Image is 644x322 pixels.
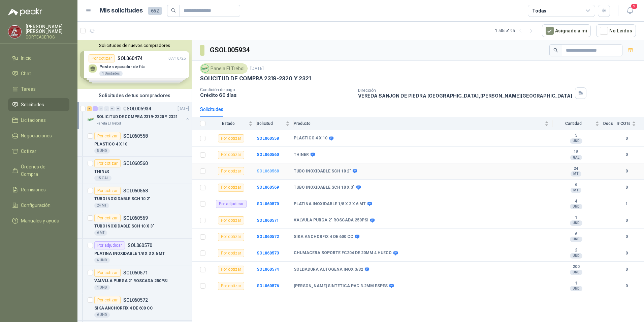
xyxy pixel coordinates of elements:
a: Manuales y ayuda [8,214,69,227]
div: Por cotizar [218,151,244,159]
a: SOL060576 [257,284,279,288]
span: Estado [210,121,247,126]
p: SOL060558 [123,134,148,138]
p: VEREDA SANJON DE PIEDRA [GEOGRAPHIC_DATA] , [PERSON_NAME][GEOGRAPHIC_DATA] [358,93,572,99]
p: Condición de pago [200,87,353,92]
div: Por cotizar [218,184,244,192]
p: VALVULA PURGA 2" ROSCADA 250PSI [94,278,168,284]
img: Company Logo [201,65,209,72]
p: [DATE] [178,106,189,112]
a: SOL060558 [257,136,279,141]
p: SOLICITUD DE COMPRA 2319-2320 Y 2321 [200,75,311,82]
b: 5 [553,133,599,138]
div: Por cotizar [218,249,244,257]
a: Negociaciones [8,129,69,142]
p: PLASTICO 4 X 10 [94,141,127,147]
b: CHUMACERA SOPORTE FC204 DE 20MM 4 HUECO [294,250,392,256]
a: Por adjudicarSOL060570PLATINA INOXIDABLE 1/8 X 3 X 6 MT4 UND [77,239,192,266]
b: 0 [617,184,636,191]
span: Cantidad [553,121,594,126]
span: 652 [148,7,162,15]
b: 0 [617,250,636,257]
p: Crédito 60 días [200,92,353,98]
b: THINER [294,152,309,158]
img: Company Logo [8,25,21,38]
div: Solicitudes de nuevos compradoresPor cotizarSOL06047407/10/25 Poste separador de fila1 UnidadesPo... [77,40,192,89]
span: Órdenes de Compra [21,163,63,178]
b: 24 [553,166,599,171]
div: Por cotizar [94,132,121,140]
b: SOL060568 [257,169,279,173]
b: 200 [553,264,599,270]
b: VALVULA PURGA 2" ROSCADA 250PSI [294,218,368,223]
p: PLATINA INOXIDABLE 1/8 X 3 X 6 MT [94,250,165,257]
a: SOL060571 [257,218,279,223]
b: SOLDADURA AUTOGENA INOX 3/32 [294,267,363,272]
span: Tareas [21,85,36,93]
b: TUBO INOXIDABLE SCH 10 2" [294,169,351,174]
div: 5 UND [94,148,110,154]
p: [PERSON_NAME] [PERSON_NAME] [26,24,69,34]
div: Por cotizar [218,216,244,224]
span: Manuales y ayuda [21,217,59,224]
a: Cotizar [8,145,69,158]
span: Producto [294,121,543,126]
p: Panela El Trébol [96,121,121,126]
span: 9 [631,3,638,9]
div: UND [570,270,582,275]
span: Chat [21,70,31,77]
p: TUBO INOXIDABLE SCH 10 2" [94,196,151,202]
a: Licitaciones [8,114,69,127]
b: 4 [553,199,599,204]
a: Configuración [8,199,69,212]
b: 0 [617,152,636,158]
span: Solicitud [257,121,284,126]
a: Remisiones [8,183,69,196]
span: Cotizar [21,147,36,155]
p: SOLICITUD DE COMPRA 2319-2320 Y 2321 [96,114,178,120]
p: Dirección [358,88,572,93]
span: Configuración [21,202,51,209]
b: PLASTICO 4 X 10 [294,136,327,141]
b: 2 [553,248,599,253]
div: Por cotizar [218,266,244,274]
div: Solicitudes [200,106,223,113]
b: TUBO INOXIDABLE SCH 10 X 3" [294,185,355,190]
div: Solicitudes de tus compradores [77,89,192,102]
p: GSOL005934 [123,106,151,111]
div: Por cotizar [94,269,121,277]
b: 0 [617,168,636,175]
b: 6 [553,232,599,237]
div: 1 - 50 de 195 [495,25,537,36]
div: Por cotizar [94,159,121,167]
b: 0 [617,234,636,240]
div: 24 MT [94,203,109,208]
b: 6 [553,182,599,188]
span: Negociaciones [21,132,52,139]
p: SOL060569 [123,216,148,220]
p: [DATE] [250,65,264,72]
a: 9 1 0 0 0 0 GSOL005934[DATE] Company LogoSOLICITUD DE COMPRA 2319-2320 Y 2321Panela El Trébol [87,105,190,126]
div: UND [570,237,582,242]
b: 0 [617,266,636,273]
p: THINER [94,168,109,175]
b: 15 [553,150,599,155]
span: Solicitudes [21,101,44,108]
th: Docs [603,117,617,130]
div: Por cotizar [218,167,244,175]
button: No Leídos [596,24,636,37]
button: Solicitudes de nuevos compradores [80,43,189,48]
p: SIKA ANCHORFIX 4 DE 600 CC [94,305,153,312]
div: 0 [104,106,109,111]
a: Inicio [8,52,69,64]
div: UND [570,253,582,259]
div: 0 [98,106,103,111]
a: Órdenes de Compra [8,160,69,181]
a: Tareas [8,83,69,96]
div: Por cotizar [94,296,121,304]
p: CORTEACEROS [26,35,69,39]
a: SOL060569 [257,185,279,190]
b: [PERSON_NAME] SINTETICA PVC 3.2MM ESPES [294,284,388,289]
